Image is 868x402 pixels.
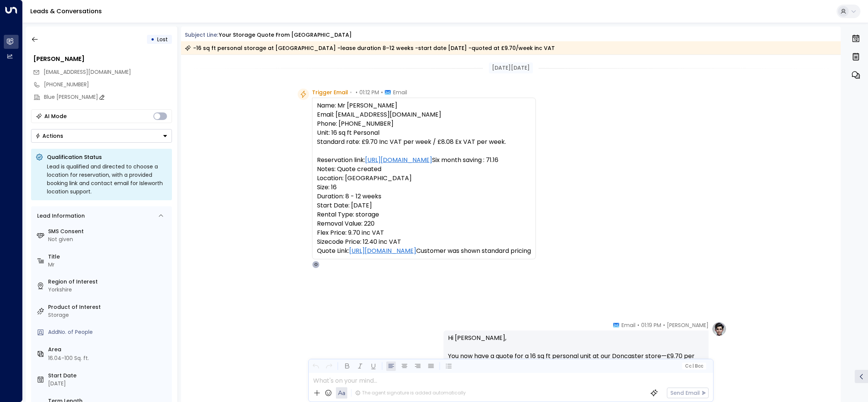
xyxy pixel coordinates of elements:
[317,101,531,256] pre: Name: Mr [PERSON_NAME] Email: [EMAIL_ADDRESS][DOMAIN_NAME] Phone: [PHONE_NUMBER] Unit: 16 sq ft P...
[393,89,407,96] span: Email
[641,321,661,329] span: 01:19 PM
[324,361,334,371] button: Redo
[355,390,466,396] div: The agent signature is added automatically
[48,354,89,362] div: 16.04-100 Sq. ft.
[350,89,352,96] span: •
[312,261,320,268] div: O
[47,153,167,161] p: Qualification Status
[365,156,432,165] a: [URL][DOMAIN_NAME]
[489,62,533,73] div: [DATE][DATE]
[219,31,352,39] div: Your storage quote from [GEOGRAPHIC_DATA]
[312,89,348,96] span: Trigger Email
[48,235,169,243] div: Not given
[44,68,131,76] span: [EMAIL_ADDRESS][DOMAIN_NAME]
[637,321,639,329] span: •
[48,227,169,235] label: SMS Consent
[685,363,703,369] span: Cc Bcc
[30,7,102,16] a: Leads & Conversations
[48,328,169,336] div: AddNo. of People
[48,286,169,294] div: Yorkshire
[663,321,665,329] span: •
[349,246,416,256] a: [URL][DOMAIN_NAME]
[48,261,169,269] div: Mr
[48,346,169,354] label: Area
[48,380,169,388] div: [DATE]
[48,253,169,261] label: Title
[35,132,63,139] div: Actions
[31,129,172,143] button: Actions
[311,361,320,371] button: Undo
[44,81,172,89] div: [PHONE_NUMBER]
[48,303,169,311] label: Product of Interest
[47,162,167,196] div: Lead is qualified and directed to choose a location for reservation, with a provided booking link...
[381,89,383,96] span: •
[712,321,727,337] img: profile-logo.png
[157,36,168,43] span: Lost
[621,321,635,329] span: Email
[359,89,379,96] span: 01:12 PM
[48,278,169,286] label: Region of Interest
[34,212,85,220] div: Lead Information
[151,33,155,46] div: •
[185,44,555,52] div: -16 sq ft personal storage at [GEOGRAPHIC_DATA] -lease duration 8–12 weeks -start date [DATE] -qu...
[356,89,358,96] span: •
[44,68,131,76] span: paulw@bluewilson.co.uk
[44,112,67,120] div: AI Mode
[48,311,169,319] div: Storage
[692,363,694,369] span: |
[185,31,218,39] span: Subject Line:
[667,321,709,329] span: [PERSON_NAME]
[48,372,169,380] label: Start Date
[682,363,706,370] button: Cc|Bcc
[44,93,172,101] div: Blue [PERSON_NAME]
[33,55,172,64] div: [PERSON_NAME]
[31,129,172,143] div: Button group with a nested menu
